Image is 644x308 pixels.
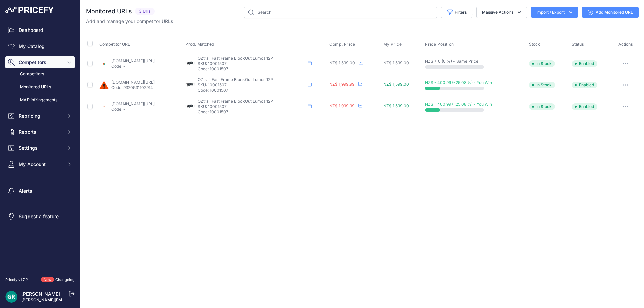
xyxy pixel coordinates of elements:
[529,60,555,67] span: In Stock
[5,158,75,170] button: My Account
[383,103,409,108] span: NZ$ 1,599.00
[5,126,75,138] button: Reports
[529,103,555,110] span: In Stock
[41,277,54,283] span: New
[329,82,354,87] span: NZ$ 1,999.99
[531,7,578,18] button: Import / Export
[198,61,305,66] p: SKU: 10001507
[618,42,633,47] span: Actions
[198,56,273,61] span: OZtrail Fast Frame BlockOut Lumos 12P
[55,277,75,282] a: Changelog
[19,129,63,135] span: Reports
[5,24,75,269] nav: Sidebar
[21,297,125,302] a: [PERSON_NAME][EMAIL_ADDRESS][DOMAIN_NAME]
[198,66,305,72] p: Code: 10001507
[244,7,437,18] input: Search
[86,18,173,25] p: Add and manage your competitor URLs
[5,277,28,283] div: Pricefy v1.7.2
[329,60,355,65] span: NZ$ 1,599.00
[135,8,155,15] span: 3 Urls
[19,145,63,151] span: Settings
[425,102,492,107] span: NZ$ - 400.99 (-25.08 %) - You Win
[198,77,273,82] span: OZtrail Fast Frame BlockOut Lumos 12P
[329,42,355,47] span: Comp. Price
[111,80,155,85] a: [DOMAIN_NAME][URL]
[111,107,155,112] p: Code: -
[111,101,155,106] a: [DOMAIN_NAME][URL]
[572,42,584,47] span: Status
[111,85,155,90] p: Code: 9320531102914
[441,7,472,18] button: Filters
[329,103,354,108] span: NZ$ 1,999.99
[5,68,75,80] a: Competitors
[198,104,305,109] p: SKU: 10001507
[425,59,478,64] span: NZ$ + 0 (0 %) - Same Price
[5,210,75,223] a: Suggest a feature
[111,58,155,63] a: [DOMAIN_NAME][URL]
[425,42,455,47] button: Price Position
[5,40,75,52] a: My Catalog
[572,103,597,110] span: Enabled
[572,82,597,88] span: Enabled
[5,24,75,36] a: Dashboard
[425,42,454,47] span: Price Position
[529,82,555,88] span: In Stock
[86,7,132,16] h2: Monitored URLs
[383,60,409,65] span: NZ$ 1,599.00
[99,42,130,47] span: Competitor URL
[529,42,540,47] span: Stock
[425,80,492,85] span: NZ$ - 400.99 (-25.08 %) - You Win
[19,113,63,119] span: Repricing
[5,56,75,68] button: Competitors
[5,185,75,197] a: Alerts
[19,59,63,66] span: Competitors
[476,7,527,18] button: Massive Actions
[5,94,75,106] a: MAP infringements
[572,60,597,67] span: Enabled
[198,82,305,88] p: SKU: 10001507
[582,7,639,18] a: Add Monitored URL
[329,42,357,47] button: Comp. Price
[5,81,75,93] a: Monitored URLs
[198,109,305,115] p: Code: 10001507
[383,42,402,47] span: My Price
[185,42,214,47] span: Prod. Matched
[198,88,305,93] p: Code: 10001507
[5,142,75,154] button: Settings
[5,110,75,122] button: Repricing
[5,7,54,13] img: Pricefy Logo
[21,291,60,297] a: [PERSON_NAME]
[111,64,155,69] p: Code: -
[19,161,63,168] span: My Account
[383,82,409,87] span: NZ$ 1,599.00
[198,99,273,104] span: OZtrail Fast Frame BlockOut Lumos 12P
[383,42,404,47] button: My Price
